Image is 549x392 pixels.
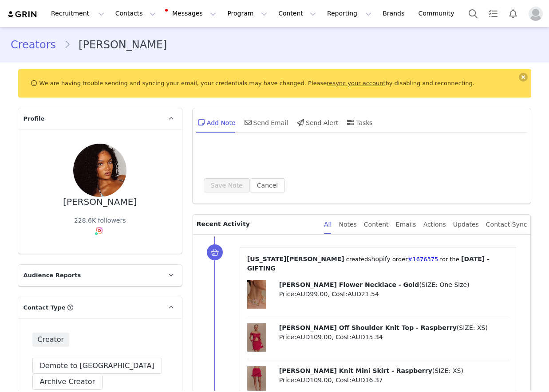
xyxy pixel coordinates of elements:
img: instagram.svg [96,227,103,234]
div: Emails [396,215,416,235]
div: Add Note [196,112,236,133]
span: SIZE: One Size [422,281,467,288]
p: ⁨ ⁩ created⁨ ⁩⁨⁩ order⁨ ⁩ for the ⁨ ⁩ [247,255,509,273]
button: Save Note [204,178,250,192]
button: Search [463,4,483,24]
span: Creator [32,333,70,347]
button: Notifications [503,4,523,24]
p: Price: , Cost: [279,376,509,385]
span: [PERSON_NAME] Off Shoulder Knit Top - Raspberry [279,324,457,331]
span: AUD109.00 [296,376,332,384]
p: Recent Activity [197,215,317,234]
span: [DATE] - GIFTING [247,255,490,272]
a: Community [413,4,464,24]
img: placeholder-profile.jpg [529,7,543,21]
span: Profile [24,114,45,123]
img: grin logo [7,10,38,19]
div: Contact Sync [486,215,527,235]
span: AUD109.00 [296,333,332,341]
button: Program [222,4,273,24]
div: Notes [339,215,356,235]
button: Content [273,4,321,24]
p: Price: , Cost: [279,333,509,342]
a: #1676375 [408,256,438,263]
span: [PERSON_NAME] Knit Mini Skirt - Raspberry [279,367,432,374]
span: [US_STATE][PERSON_NAME] [247,255,344,263]
span: AUD99.00 [296,290,328,298]
div: Tasks [345,112,373,133]
span: SIZE: XS [459,324,485,331]
button: Cancel [250,178,285,192]
p: Price: , Cost: [279,290,509,299]
span: SIZE: XS [434,367,461,374]
button: Reporting [322,4,377,24]
img: 7e31e5ab-b3c0-4756-8936-a1eacb830cc0.jpg [73,144,126,197]
span: AUD15.34 [352,333,383,341]
button: Contacts [110,4,161,24]
div: Send Email [243,112,288,133]
a: Tasks [483,4,503,24]
div: Content [364,215,389,235]
span: AUD16.37 [352,376,383,384]
div: All [324,215,332,235]
span: [PERSON_NAME] Flower Necklace - Gold [279,281,419,288]
button: Recruitment [46,4,110,24]
div: Actions [423,215,446,235]
span: shopify [368,255,390,263]
a: Creators [11,37,64,53]
div: Send Alert [295,112,338,133]
div: [PERSON_NAME] [63,197,137,207]
span: Audience Reports [24,271,81,280]
span: Contact Type [24,303,66,312]
div: We are having trouble sending and syncing your email, your credentials may have changed. Please b... [18,69,531,98]
a: resync your account [327,80,385,86]
button: Messages [162,4,221,24]
a: Brands [377,4,412,24]
button: Archive Creator [32,374,103,390]
p: ( ) [279,280,509,290]
div: Updates [453,215,479,235]
p: ( ) [279,323,509,333]
button: Demote to [GEOGRAPHIC_DATA] [32,358,162,374]
p: ( ) [279,366,509,376]
div: 228.6K followers [74,216,126,225]
span: AUD21.54 [348,290,379,298]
